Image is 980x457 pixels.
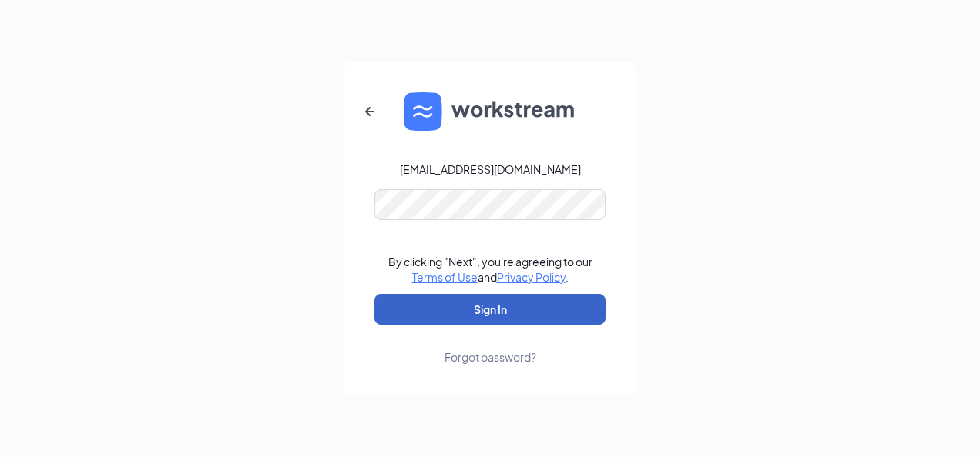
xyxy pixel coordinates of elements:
svg: ArrowLeftNew [361,102,379,121]
a: Terms of Use [412,270,478,284]
a: Forgot password? [445,325,536,365]
div: Forgot password? [445,349,536,365]
div: By clicking "Next", you're agreeing to our and . [388,254,592,285]
img: WS logo and Workstream text [404,92,576,131]
button: Sign In [374,294,606,325]
button: ArrowLeftNew [351,93,388,130]
a: Privacy Policy [497,270,566,284]
div: [EMAIL_ADDRESS][DOMAIN_NAME] [400,162,581,177]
